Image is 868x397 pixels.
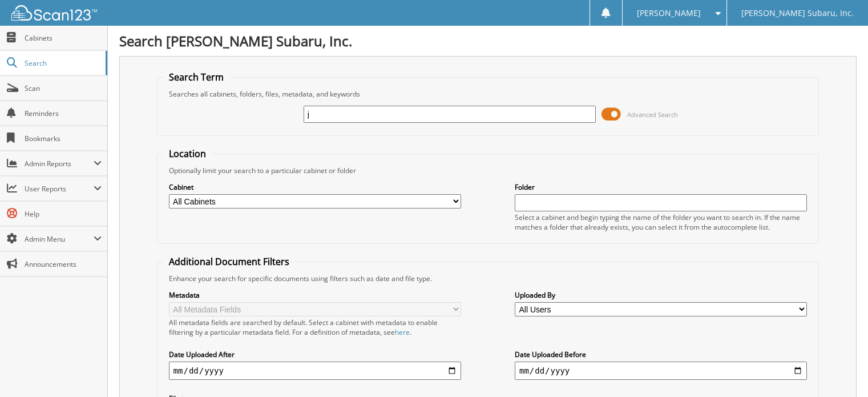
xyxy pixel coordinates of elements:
input: start [169,362,461,380]
a: here [395,327,410,337]
div: Enhance your search for specific documents using filters such as date and file type. [163,274,813,283]
label: Date Uploaded After [169,350,461,359]
label: Cabinet [169,182,461,192]
h1: Search [PERSON_NAME] Subaru, Inc. [119,31,857,50]
div: Select a cabinet and begin typing the name of the folder you want to search in. If the name match... [515,212,807,232]
span: Reminders [25,109,102,118]
span: Search [25,58,100,68]
div: All metadata fields are searched by default. Select a cabinet with metadata to enable filtering b... [169,318,461,337]
span: Admin Reports [25,159,94,169]
span: Cabinets [25,33,102,43]
span: Scan [25,83,102,93]
span: Bookmarks [25,134,102,143]
label: Date Uploaded Before [515,350,807,359]
span: Announcements [25,259,102,269]
legend: Search Term [163,71,229,83]
div: Optionally limit your search to a particular cabinet or folder [163,166,813,175]
div: Searches all cabinets, folders, files, metadata, and keywords [163,89,813,99]
input: end [515,362,807,380]
span: [PERSON_NAME] Subaru, Inc. [741,10,854,17]
span: Help [25,209,102,219]
label: Metadata [169,290,461,300]
img: scan123-logo-white.svg [11,5,97,21]
label: Uploaded By [515,290,807,300]
span: Admin Menu [25,234,94,244]
span: User Reports [25,184,94,194]
label: Folder [515,182,807,192]
legend: Additional Document Filters [163,255,295,268]
span: Advanced Search [627,110,678,119]
legend: Location [163,147,212,160]
span: [PERSON_NAME] [637,10,701,17]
